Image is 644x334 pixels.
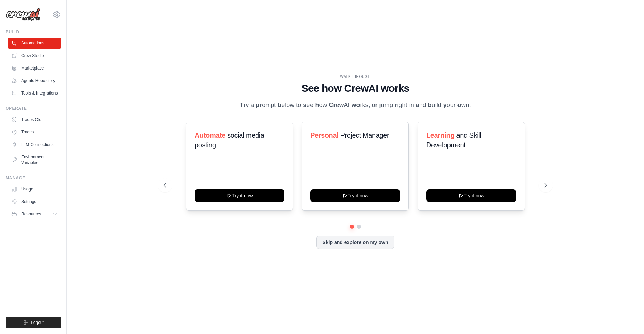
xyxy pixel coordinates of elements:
span: ewAI [329,101,349,108]
span: wn. [457,101,471,108]
button: Resources [8,209,61,220]
h1: See how CrewAI works [164,82,547,95]
span: our [443,101,456,108]
span: ight [395,101,407,108]
span: elow [278,101,294,108]
div: WALKTHROUGH [164,74,547,79]
span: y [443,101,447,108]
span: Learning [426,131,454,139]
span: nd [416,101,426,108]
span: a [416,101,419,108]
button: Try it now [195,189,284,202]
a: Crew Studio [8,50,61,61]
span: T [240,101,243,108]
span: ow [315,101,327,108]
span: wo [351,101,360,108]
a: Automations [8,38,61,49]
span: Project Manager [340,131,389,139]
span: social media posting [195,131,264,149]
button: Logout [6,317,61,328]
span: h [315,101,319,108]
span: Personal [310,131,338,139]
span: Logout [31,320,44,325]
a: Traces Old [8,114,61,125]
span: rks, [351,101,370,108]
span: Cr [329,101,336,108]
span: a to or in [240,101,471,108]
a: LLM Connections [8,139,61,150]
span: o [457,101,461,108]
span: s [303,101,306,108]
a: Traces [8,127,61,138]
button: Try it now [310,189,400,202]
span: and Skill Development [426,131,481,149]
span: ee [303,101,313,108]
span: Automate [195,131,225,139]
div: Build [6,29,61,35]
a: Usage [8,184,61,195]
span: j [379,101,381,108]
div: Operate [6,106,61,111]
a: Environment Variables [8,152,61,168]
button: Skip and explore on my own [316,236,394,249]
div: Manage [6,175,61,181]
a: Settings [8,196,61,207]
a: Agents Repository [8,75,61,86]
span: Resources [21,211,41,217]
span: b [428,101,432,108]
button: Try it now [426,189,516,202]
span: ompt [256,101,276,108]
img: Logo [6,8,40,21]
span: ump [379,101,393,108]
a: Marketplace [8,63,61,74]
span: pr [256,101,262,108]
a: Tools & Integrations [8,88,61,99]
span: r [395,101,397,108]
span: b [278,101,281,108]
span: uild [428,101,441,108]
span: ry [240,101,249,108]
